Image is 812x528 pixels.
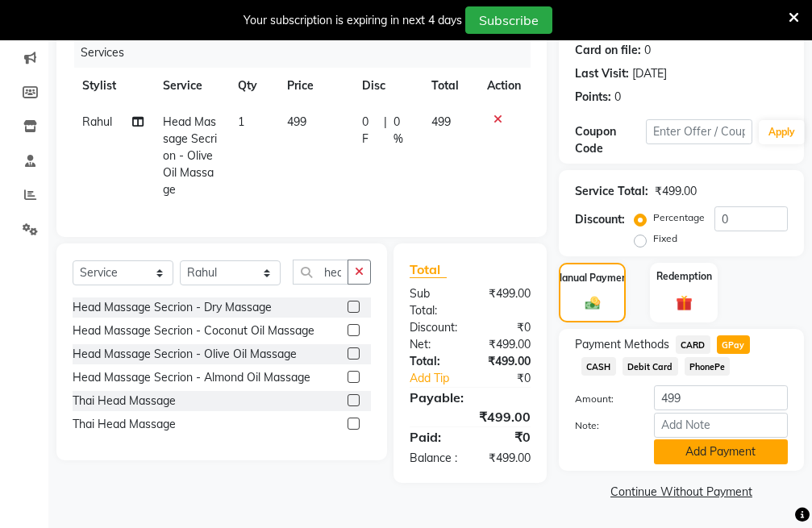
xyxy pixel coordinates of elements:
div: ₹499.00 [470,450,543,467]
button: Add Payment [654,439,788,464]
div: Coupon Code [575,123,646,157]
div: Service Total: [575,183,648,200]
div: 0 [614,89,621,106]
label: Fixed [653,231,677,246]
div: Points: [575,89,611,106]
label: Percentage [653,210,705,225]
span: 0 F [362,114,377,148]
th: Total [422,68,477,104]
th: Qty [228,68,277,104]
th: Stylist [73,68,153,104]
div: [DATE] [632,65,667,82]
label: Amount: [563,392,642,406]
input: Add Note [654,413,788,438]
div: ₹499.00 [470,285,543,319]
input: Enter Offer / Coupon Code [646,119,752,144]
div: Services [74,38,543,68]
div: Head Massage Secrion - Almond Oil Massage [73,369,310,386]
span: PhonePe [685,357,731,376]
div: Card on file: [575,42,641,59]
button: Subscribe [465,6,552,34]
div: ₹499.00 [470,353,543,370]
img: _gift.svg [671,293,697,314]
div: ₹0 [470,319,543,336]
input: Amount [654,385,788,410]
img: _cash.svg [581,295,605,312]
span: 1 [238,114,244,129]
span: GPay [717,335,750,354]
span: | [384,114,387,148]
div: Head Massage Secrion - Olive Oil Massage [73,346,297,363]
label: Note: [563,418,642,433]
span: 0 % [394,114,412,148]
div: ₹499.00 [398,407,543,426]
div: Your subscription is expiring in next 4 days [244,12,462,29]
button: Apply [759,120,805,144]
div: Head Massage Secrion - Dry Massage [73,299,272,316]
th: Service [153,68,228,104]
div: ₹0 [470,427,543,447]
div: Sub Total: [398,285,470,319]
div: ₹0 [482,370,543,387]
a: Continue Without Payment [562,484,801,501]
span: Head Massage Secrion - Olive Oil Massage [163,114,217,197]
span: CARD [676,335,710,354]
div: 0 [644,42,651,59]
div: Total: [398,353,470,370]
span: Debit Card [623,357,678,376]
div: ₹499.00 [470,336,543,353]
div: Balance : [398,450,470,467]
div: Last Visit: [575,65,629,82]
th: Disc [352,68,422,104]
span: Total [410,261,447,278]
div: Discount: [398,319,470,336]
div: Paid: [398,427,470,447]
div: Net: [398,336,470,353]
div: ₹499.00 [655,183,697,200]
input: Search or Scan [293,260,348,285]
label: Redemption [656,269,712,284]
span: CASH [581,357,616,376]
span: 499 [287,114,306,129]
div: Payable: [398,388,543,407]
span: Rahul [82,114,112,129]
span: Payment Methods [575,336,669,353]
div: Thai Head Massage [73,416,176,433]
div: Thai Head Massage [73,393,176,410]
th: Price [277,68,352,104]
th: Action [477,68,531,104]
a: Add Tip [398,370,482,387]
span: 499 [431,114,451,129]
div: Head Massage Secrion - Coconut Oil Massage [73,322,314,339]
div: Discount: [575,211,625,228]
label: Manual Payment [554,271,631,285]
